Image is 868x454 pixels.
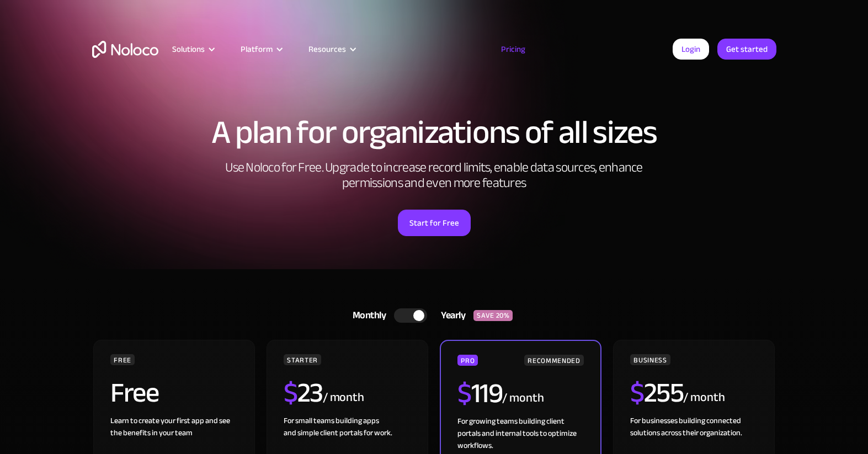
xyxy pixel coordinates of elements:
div: / month [502,389,544,407]
div: RECOMMENDED [524,355,583,366]
a: home [92,41,158,58]
div: Monthly [339,307,395,324]
div: Platform [241,42,273,56]
div: STARTER [284,354,321,365]
a: Pricing [487,42,539,56]
div: SAVE 20% [473,310,513,321]
span: $ [457,367,471,419]
div: Platform [227,42,295,56]
a: Login [673,39,709,60]
h2: Use Noloco for Free. Upgrade to increase record limits, enable data sources, enhance permissions ... [214,160,655,191]
div: Yearly [427,307,473,324]
div: Resources [295,42,368,56]
div: / month [683,389,725,407]
h2: 119 [457,380,502,407]
a: Get started [717,39,776,60]
div: FREE [110,354,135,365]
div: / month [323,389,364,407]
span: $ [630,367,644,419]
h2: 255 [630,379,683,407]
h2: Free [110,379,158,407]
h1: A plan for organizations of all sizes [92,116,776,149]
div: Solutions [172,42,205,56]
h2: 23 [284,379,323,407]
div: Solutions [158,42,227,56]
a: Start for Free [398,210,471,236]
span: $ [284,367,297,419]
div: PRO [457,355,478,366]
div: Resources [308,42,346,56]
div: BUSINESS [630,354,670,365]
